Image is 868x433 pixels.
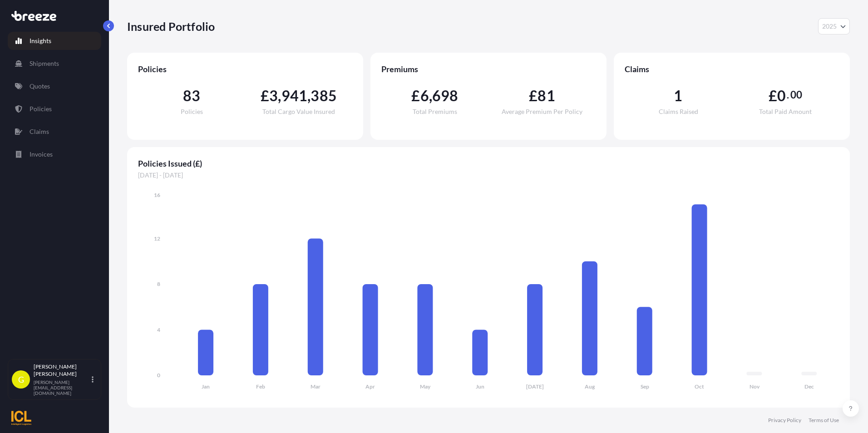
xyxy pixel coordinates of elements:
p: Insights [30,36,51,45]
tspan: Aug [585,383,595,390]
tspan: Apr [365,383,375,390]
tspan: Dec [804,383,814,390]
span: £ [529,89,538,103]
span: 385 [311,89,337,103]
a: Privacy Policy [768,417,801,424]
span: £ [769,89,777,103]
span: 2025 [822,22,837,31]
span: 81 [538,89,555,103]
tspan: Nov [750,383,760,390]
span: 6 [420,89,429,103]
p: [PERSON_NAME][EMAIL_ADDRESS][DOMAIN_NAME] [34,379,90,396]
span: 1 [674,89,682,103]
span: Claims [625,64,839,74]
span: Policies [138,64,352,74]
tspan: [DATE] [526,383,544,390]
tspan: May [420,383,431,390]
span: 941 [281,89,308,103]
button: Year Selector [818,18,850,34]
span: Total Paid Amount [759,108,812,115]
span: Claims Raised [659,108,698,115]
a: Policies [8,100,101,118]
p: Shipments [30,59,59,68]
tspan: Feb [256,383,265,390]
a: Insights [8,32,101,50]
tspan: Mar [311,383,321,390]
span: 00 [790,91,802,98]
a: Invoices [8,145,101,163]
span: , [429,89,432,103]
span: 698 [432,89,459,103]
span: , [278,89,281,103]
tspan: 0 [157,372,160,379]
tspan: 16 [154,192,160,198]
a: Claims [8,123,101,141]
p: Invoices [30,150,53,159]
p: Insured Portfolio [127,19,215,34]
a: Shipments [8,54,101,73]
span: G [18,375,24,384]
tspan: Jan [202,383,210,390]
tspan: Oct [695,383,704,390]
span: Policies Issued (£) [138,158,839,169]
tspan: 8 [157,280,160,287]
a: Terms of Use [809,417,839,424]
a: Quotes [8,77,101,95]
span: £ [261,89,269,103]
span: 0 [777,89,786,103]
span: . [787,91,789,98]
span: £ [411,89,420,103]
span: Premiums [381,64,596,74]
span: 3 [269,89,278,103]
img: organization-logo [11,411,31,425]
p: [PERSON_NAME] [PERSON_NAME] [34,363,90,378]
span: Average Premium Per Policy [502,108,582,115]
span: Policies [181,108,203,115]
span: 83 [183,89,200,103]
p: Claims [30,127,49,136]
p: Quotes [30,82,50,91]
span: [DATE] - [DATE] [138,171,839,180]
span: , [307,89,311,103]
tspan: 12 [154,235,160,242]
tspan: Sep [641,383,649,390]
span: Total Cargo Value Insured [262,108,335,115]
tspan: Jun [476,383,484,390]
span: Total Premiums [413,108,457,115]
p: Policies [30,104,52,113]
tspan: 4 [157,326,160,333]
